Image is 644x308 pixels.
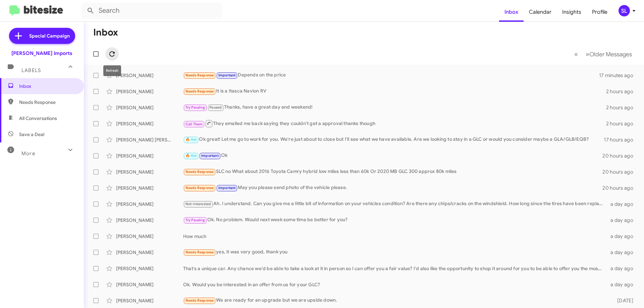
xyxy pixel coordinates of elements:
div: a day ago [606,249,639,256]
div: a day ago [606,233,639,240]
div: a day ago [606,217,639,224]
a: Inbox [499,2,524,22]
span: 🔥 Hot [185,137,197,142]
span: Try Pausing [185,218,205,222]
div: 20 hours ago [602,169,639,175]
div: How much [183,233,606,240]
span: Needs Response [185,298,214,303]
span: 🔥 Hot [185,153,197,158]
div: SL [619,5,630,16]
div: [PERSON_NAME] [116,120,183,127]
button: SL [613,5,637,16]
a: Profile [587,2,613,22]
span: Important [218,186,236,190]
span: » [586,50,589,58]
div: 20 hours ago [602,185,639,191]
span: Inbox [19,83,76,89]
span: Call Them [185,122,203,126]
span: Try Pausing [185,105,205,110]
span: Needs Response [185,170,214,174]
div: 2 hours ago [606,120,639,127]
div: [PERSON_NAME] [116,169,183,175]
span: Older Messages [589,51,632,58]
span: Needs Response [185,89,214,94]
div: Depends on the price [183,71,599,79]
div: We are ready for an upgrade but we are upside down. [183,297,606,304]
a: Special Campaign [9,28,75,44]
div: Ok. Would you be interested in an offer from us for your GLC? [183,281,606,288]
span: Paused [209,105,222,110]
span: Needs Response [185,186,214,190]
nav: Page navigation example [571,47,636,61]
span: Needs Response [185,73,214,77]
h1: Inbox [93,27,118,38]
div: [PERSON_NAME] [116,152,183,159]
div: [PERSON_NAME] Imports [11,50,72,57]
div: [PERSON_NAME] [116,249,183,256]
div: Ok great! Let me go to work for you. We're just about to close but I'll see what we have availabl... [183,136,604,143]
span: Special Campaign [29,33,70,39]
div: [PERSON_NAME] [116,104,183,111]
div: 2 hours ago [606,104,639,111]
div: 17 hours ago [604,136,639,143]
div: They emailed me back saying they couldn't get a approval thanks though [183,119,606,128]
input: Search [81,3,222,19]
span: Save a Deal [19,131,44,138]
div: SLC no What about 2016 Toyota Camry hybrid low miles less than 60k Or 2020 MB GLC 300 approx 80k ... [183,168,602,176]
div: Refresh [103,65,121,76]
div: 17 minutes ago [599,72,639,79]
div: 2 hours ago [606,88,639,95]
div: May you please send photo of the vehicle please. [183,184,602,192]
button: Previous [570,47,582,61]
a: Calendar [524,2,557,22]
span: Not-Interested [185,202,211,206]
span: Needs Response [185,250,214,254]
div: [PERSON_NAME] [116,72,183,79]
div: [PERSON_NAME] [116,233,183,240]
div: [DATE] [606,297,639,304]
div: Ok. No problem. Would next week some time be better for you? [183,216,606,224]
div: Ah. I understand. Can you give me a little bit of information on your vehicles condition? Are the... [183,200,606,208]
div: [PERSON_NAME] [116,297,183,304]
div: Ok [183,152,602,160]
div: That's a unique car. Any chance we'd be able to take a look at it in person so I can offer you a ... [183,265,606,272]
div: [PERSON_NAME] [116,265,183,272]
button: Next [582,47,636,61]
span: Labels [21,67,41,73]
div: [PERSON_NAME] [116,185,183,191]
div: a day ago [606,201,639,207]
div: Thanks, have a great day and weekend! [183,104,606,111]
div: [PERSON_NAME] [116,201,183,207]
span: Important [201,153,219,158]
div: [PERSON_NAME] [PERSON_NAME] [116,136,183,143]
span: Needs Response [19,99,76,106]
span: « [574,50,578,58]
span: All Conversations [19,115,57,122]
div: a day ago [606,265,639,272]
div: a day ago [606,281,639,288]
span: Important [218,73,236,77]
a: Insights [557,2,587,22]
div: yes, it was very good, thank you [183,248,606,256]
div: 20 hours ago [602,152,639,159]
div: [PERSON_NAME] [116,217,183,224]
div: [PERSON_NAME] [116,281,183,288]
div: [PERSON_NAME] [116,88,183,95]
div: It is a Itasca Navion RV [183,87,606,95]
span: More [21,150,35,157]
